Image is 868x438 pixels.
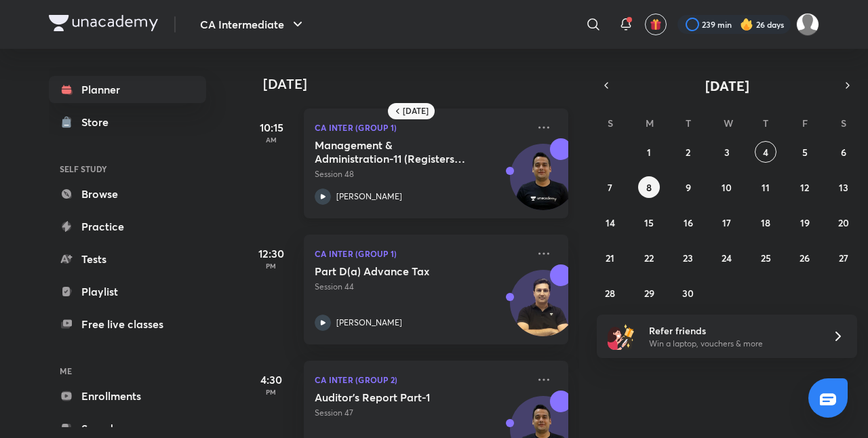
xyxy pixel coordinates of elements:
abbr: Tuesday [686,117,691,130]
abbr: September 12, 2025 [800,181,809,194]
button: September 23, 2025 [677,247,699,268]
abbr: September 13, 2025 [839,181,848,194]
h6: Refer friends [649,323,816,338]
p: CA Inter (Group 1) [315,245,528,262]
abbr: September 30, 2025 [682,287,694,300]
a: Store [49,108,206,136]
h5: 10:15 [244,119,298,136]
abbr: September 4, 2025 [763,146,768,159]
h6: [DATE] [403,106,429,117]
abbr: September 19, 2025 [800,216,810,229]
abbr: September 23, 2025 [683,252,693,264]
button: [DATE] [616,76,838,95]
button: September 12, 2025 [794,176,816,198]
a: Practice [49,213,206,240]
abbr: September 3, 2025 [724,146,730,159]
button: September 16, 2025 [677,212,699,233]
abbr: Sunday [608,117,613,130]
button: September 24, 2025 [716,247,738,268]
button: September 27, 2025 [833,247,854,268]
button: September 17, 2025 [716,212,738,233]
button: September 15, 2025 [638,212,660,233]
button: CA Intermediate [192,11,314,38]
abbr: September 28, 2025 [605,287,615,300]
p: PM [244,262,298,270]
h5: Auditor's Report Part-1 [315,391,484,404]
button: September 6, 2025 [833,141,854,163]
a: Tests [49,245,206,273]
button: September 3, 2025 [716,141,738,163]
p: Session 47 [315,407,528,419]
abbr: September 26, 2025 [800,252,810,264]
abbr: September 17, 2025 [722,216,731,229]
abbr: September 22, 2025 [644,252,654,264]
abbr: September 20, 2025 [838,216,849,229]
abbr: September 18, 2025 [761,216,770,229]
abbr: September 11, 2025 [762,181,770,194]
abbr: September 25, 2025 [761,252,771,264]
h5: Management & Administration-11 (Registers & Returns Part-2) [315,138,484,165]
abbr: September 21, 2025 [606,252,614,264]
button: September 19, 2025 [794,212,816,233]
button: September 14, 2025 [599,212,621,233]
button: September 1, 2025 [638,141,660,163]
p: AM [244,136,298,144]
button: September 10, 2025 [716,176,738,198]
img: Company Logo [49,15,158,31]
span: [DATE] [705,77,749,95]
button: September 2, 2025 [677,141,699,163]
a: Playlist [49,278,206,305]
div: Store [81,114,117,130]
img: streak [740,18,753,31]
button: September 7, 2025 [599,176,621,198]
img: Avatar [511,277,576,342]
button: September 8, 2025 [638,176,660,198]
h6: SELF STUDY [49,157,206,180]
abbr: September 5, 2025 [802,146,808,159]
abbr: September 6, 2025 [841,146,846,159]
abbr: Monday [646,117,654,130]
button: September 30, 2025 [677,282,699,304]
a: Company Logo [49,15,158,35]
button: September 13, 2025 [833,176,854,198]
img: referral [608,323,635,350]
button: September 18, 2025 [755,212,776,233]
h5: 4:30 [244,372,298,388]
abbr: Friday [802,117,808,130]
abbr: September 14, 2025 [606,216,615,229]
abbr: September 1, 2025 [647,146,651,159]
p: Session 44 [315,281,528,293]
abbr: Wednesday [724,117,733,130]
img: Drashti Patel [796,13,819,36]
button: September 28, 2025 [599,282,621,304]
button: September 29, 2025 [638,282,660,304]
p: PM [244,388,298,396]
abbr: September 10, 2025 [722,181,732,194]
button: September 5, 2025 [794,141,816,163]
button: September 25, 2025 [755,247,776,268]
p: CA Inter (Group 1) [315,119,528,136]
abbr: September 7, 2025 [608,181,612,194]
img: avatar [650,18,662,31]
button: September 4, 2025 [755,141,776,163]
button: September 11, 2025 [755,176,776,198]
abbr: September 24, 2025 [722,252,732,264]
abbr: Thursday [763,117,768,130]
abbr: September 8, 2025 [646,181,652,194]
abbr: September 29, 2025 [644,287,654,300]
abbr: Saturday [841,117,846,130]
h4: [DATE] [263,76,582,92]
p: [PERSON_NAME] [336,317,402,329]
h5: Part D(a) Advance Tax [315,264,484,278]
button: September 9, 2025 [677,176,699,198]
img: Avatar [511,151,576,216]
button: avatar [645,14,667,35]
h5: 12:30 [244,245,298,262]
p: Win a laptop, vouchers & more [649,338,816,350]
abbr: September 27, 2025 [839,252,848,264]
p: [PERSON_NAME] [336,191,402,203]
button: September 20, 2025 [833,212,854,233]
abbr: September 16, 2025 [684,216,693,229]
abbr: September 9, 2025 [686,181,691,194]
abbr: September 2, 2025 [686,146,690,159]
